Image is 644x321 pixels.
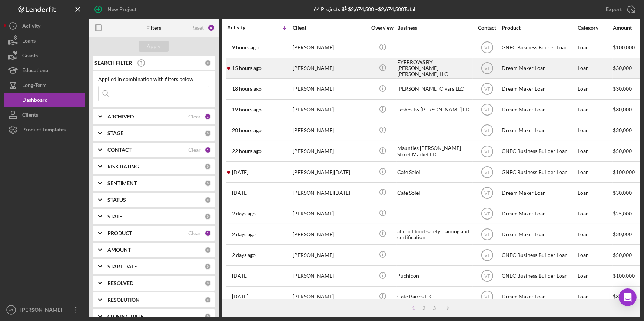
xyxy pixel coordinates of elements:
[613,106,632,113] span: $30,000
[107,264,137,270] b: START DATE
[232,273,248,279] time: 2025-10-07 22:39
[613,252,632,258] span: $50,000
[484,232,490,237] text: VT
[205,147,211,153] div: 1
[232,127,262,133] time: 2025-10-09 15:13
[613,210,632,217] span: $25,000
[578,100,612,120] div: Loan
[613,190,632,196] span: $30,000
[293,204,367,223] div: [PERSON_NAME]
[397,58,471,78] div: EYEBROWS BY [PERSON_NAME] [PERSON_NAME] LLC
[4,19,85,33] button: Activity
[107,114,134,120] b: ARCHIVED
[293,245,367,265] div: [PERSON_NAME]
[502,38,576,57] div: GNEC Business Builder Loan
[4,33,85,48] button: Loans
[578,224,612,244] div: Loan
[4,78,85,93] a: Long-Term
[205,163,211,170] div: 0
[293,58,367,78] div: [PERSON_NAME]
[107,247,131,253] b: AMOUNT
[22,93,48,109] div: Dashboard
[429,305,439,311] div: 3
[473,25,501,31] div: Contact
[107,214,122,220] b: STATE
[22,33,36,50] div: Loans
[502,100,576,120] div: Dream Maker Loan
[293,79,367,99] div: [PERSON_NAME]
[188,230,201,236] div: Clear
[107,297,140,303] b: RESOLUTION
[4,302,85,317] button: VT[PERSON_NAME]
[293,162,367,182] div: [PERSON_NAME][DATE]
[293,141,367,161] div: [PERSON_NAME]
[205,247,211,253] div: 0
[613,148,632,154] span: $50,000
[578,245,612,265] div: Loan
[502,266,576,286] div: GNEC Business Builder Loan
[89,2,144,17] button: New Project
[9,308,13,312] text: VT
[107,2,136,17] div: New Project
[205,263,211,270] div: 0
[484,190,490,195] text: VT
[502,25,576,31] div: Product
[484,45,490,50] text: VT
[205,230,211,237] div: 2
[232,294,248,300] time: 2025-10-06 18:00
[484,128,490,133] text: VT
[19,302,67,319] div: [PERSON_NAME]
[613,169,635,175] span: $100,000
[205,130,211,137] div: 0
[227,24,260,30] div: Activity
[188,114,201,120] div: Clear
[98,76,209,82] div: Applied in combination with filters below
[578,183,612,203] div: Loan
[613,65,632,71] span: $30,000
[232,86,262,92] time: 2025-10-09 16:37
[205,197,211,203] div: 0
[22,48,38,65] div: Grants
[4,107,85,122] button: Clients
[107,130,123,136] b: STAGE
[578,25,612,31] div: Category
[232,148,262,154] time: 2025-10-09 13:03
[232,252,256,258] time: 2025-10-08 16:08
[22,63,50,80] div: Educational
[107,230,132,236] b: PRODUCT
[578,121,612,140] div: Loan
[205,313,211,320] div: 0
[484,107,490,113] text: VT
[397,25,471,31] div: Business
[340,6,374,12] div: $2,674,500
[293,183,367,203] div: [PERSON_NAME][DATE]
[598,2,640,17] button: Export
[613,25,641,31] div: Amount
[484,211,490,216] text: VT
[619,288,637,306] div: Open Intercom Messenger
[484,170,490,175] text: VT
[502,121,576,140] div: Dream Maker Loan
[4,63,85,78] button: Educational
[146,25,161,31] b: Filters
[502,79,576,99] div: Dream Maker Loan
[232,44,259,50] time: 2025-10-10 01:58
[293,100,367,120] div: [PERSON_NAME]
[484,274,490,279] text: VT
[613,272,635,279] span: $100,000
[484,253,490,258] text: VT
[397,162,471,182] div: Cafe Soleil
[578,58,612,78] div: Loan
[205,213,211,220] div: 0
[4,93,85,107] button: Dashboard
[293,121,367,140] div: [PERSON_NAME]
[578,287,612,307] div: Loan
[232,107,262,113] time: 2025-10-09 15:42
[22,107,38,124] div: Clients
[205,297,211,303] div: 0
[502,224,576,244] div: Dream Maker Loan
[502,162,576,182] div: GNEC Business Builder Loan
